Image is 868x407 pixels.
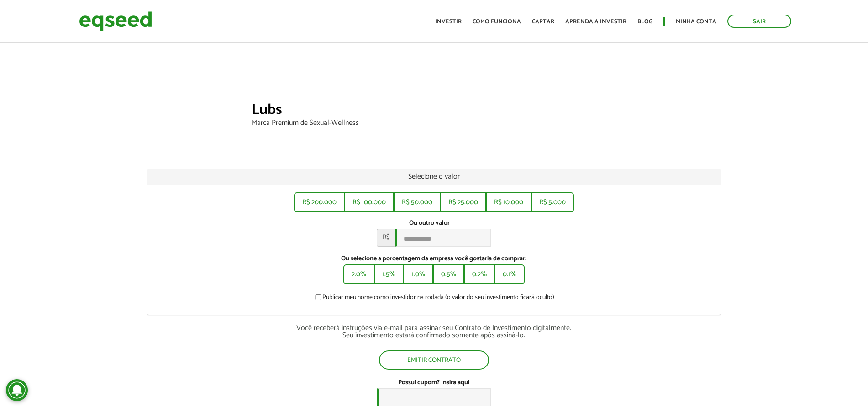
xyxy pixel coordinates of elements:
[377,229,395,247] span: R$
[531,192,574,212] button: R$ 5.000
[344,192,394,212] button: R$ 100.000
[313,294,554,304] label: Publicar meu nome como investidor na rodada (o valor do seu investimento ficará oculto)
[637,19,652,25] a: Blog
[565,19,626,25] a: Aprenda a investir
[294,192,345,212] button: R$ 200.000
[494,264,525,284] button: 0.1%
[394,192,441,212] button: R$ 50.000
[252,119,694,127] div: Marca Premium de Sexual-Wellness
[374,264,404,284] button: 1.5%
[433,264,464,284] button: 0.5%
[403,264,433,284] button: 1.0%
[379,350,489,370] button: Emitir contrato
[676,19,716,25] a: Minha conta
[464,264,495,284] button: 0.2%
[532,19,554,25] a: Captar
[440,192,486,212] button: R$ 25.000
[435,19,462,25] a: Investir
[147,325,721,339] div: Você receberá instruções via e-mail para assinar seu Contrato de Investimento digitalmente. Seu i...
[252,103,694,119] div: Lubs
[473,19,521,25] a: Como funciona
[727,15,791,28] a: Sair
[343,264,374,284] button: 2.0%
[408,170,460,183] span: Selecione o valor
[79,9,152,33] img: EqSeed
[409,220,450,227] label: Ou outro valor
[310,294,326,300] input: Publicar meu nome como investidor na rodada (o valor do seu investimento ficará oculto)
[398,380,469,386] label: Possui cupom? Insira aqui
[154,256,714,262] label: Ou selecione a porcentagem da empresa você gostaria de comprar:
[486,192,531,212] button: R$ 10.000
